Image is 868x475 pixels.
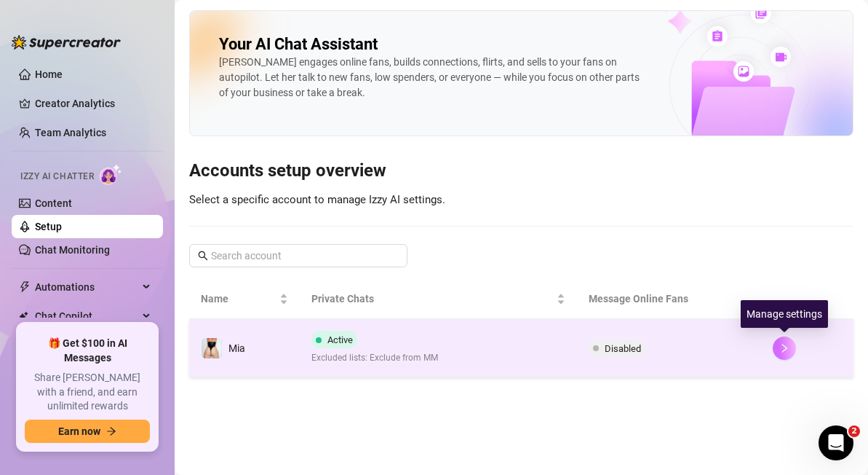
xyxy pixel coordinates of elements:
[20,170,94,184] span: Izzy AI Chatter
[848,425,860,437] span: 2
[35,275,138,299] span: Automations
[577,279,762,319] th: Message Online Fans
[311,291,553,307] span: Private Chats
[219,55,642,101] div: [PERSON_NAME] engages online fans, builds connections, flirts, and sells to your fans on autopilo...
[12,35,121,50] img: logo-BBDzfeDw.svg
[605,343,641,354] span: Disabled
[819,425,853,460] iframe: Intercom live chat
[25,420,150,443] button: Earn nowarrow-right
[25,337,150,365] span: 🎁 Get $100 in AI Messages
[100,164,122,185] img: AI Chatter
[35,197,72,209] a: Content
[19,281,31,293] span: thunderbolt
[35,92,151,115] a: Creator Analytics
[35,305,138,328] span: Chat Copilot
[773,337,796,360] button: right
[741,300,828,328] div: Manage settings
[35,127,106,138] a: Team Analytics
[779,343,789,353] span: right
[35,68,63,80] a: Home
[189,160,853,183] h3: Accounts setup overview
[58,425,100,437] span: Earn now
[106,426,116,436] span: arrow-right
[211,248,387,264] input: Search account
[35,244,110,256] a: Chat Monitoring
[19,311,28,321] img: Chat Copilot
[35,221,62,232] a: Setup
[300,279,576,319] th: Private Chats
[189,279,300,319] th: Name
[198,251,208,261] span: search
[189,193,445,206] span: Select a specific account to manage Izzy AI settings.
[311,351,438,365] span: Excluded lists: Exclude from MM
[201,291,276,307] span: Name
[25,371,150,414] span: Share [PERSON_NAME] with a friend, and earn unlimited rewards
[202,338,222,358] img: Mia
[327,334,353,345] span: Active
[219,34,378,55] h2: Your AI Chat Assistant
[228,342,245,354] span: Mia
